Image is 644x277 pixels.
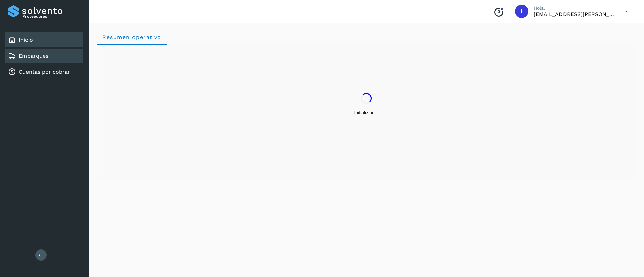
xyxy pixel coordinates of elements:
div: Inicio [5,32,83,47]
div: Cuentas por cobrar [5,65,83,79]
a: Inicio [19,37,33,43]
div: Embarques [5,49,83,63]
span: Resumen operativo [102,34,161,40]
p: Proveedores [22,14,80,19]
a: Embarques [19,53,48,59]
p: lauraamalia.castillo@xpertal.com [534,11,614,17]
p: Hola, [534,5,614,11]
a: Cuentas por cobrar [19,69,70,75]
